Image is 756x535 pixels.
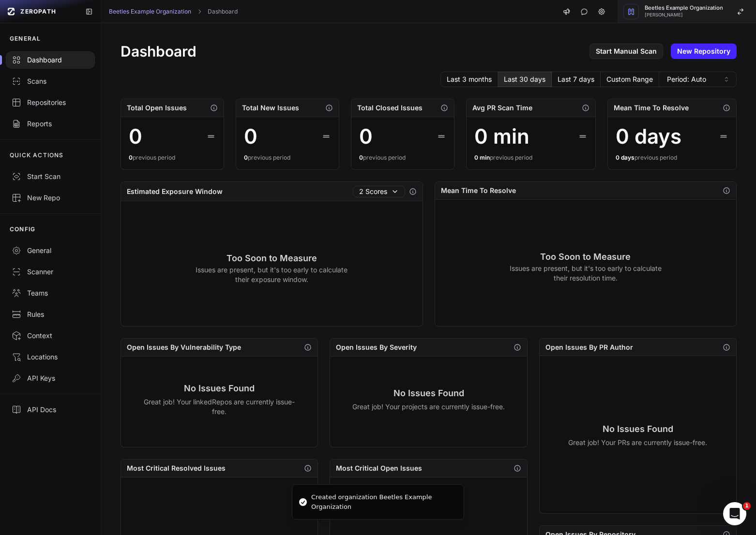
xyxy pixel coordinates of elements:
h3: Too Soon to Measure [196,252,348,265]
a: Start Manual Scan [590,44,663,59]
span: [PERSON_NAME] [645,13,723,17]
button: Last 7 days [552,72,601,87]
span: 0 [129,154,133,161]
h2: Mean Time To Resolve [441,186,516,195]
div: Scans [12,76,89,86]
span: 0 min [474,154,490,161]
p: Issues are present, but it's too early to calculate their exposure window. [196,265,348,284]
div: New Repo [12,193,89,203]
div: Created organization Beetles Example Organization [311,492,456,511]
div: 0 min [474,125,529,148]
div: General [12,246,89,255]
button: Custom Range [601,72,659,87]
h2: Total Closed Issues [357,103,423,113]
h2: Open Issues By Severity [336,342,417,352]
div: Rules [12,310,89,319]
span: Beetles Example Organization [645,5,723,11]
a: Beetles Example Organization [109,8,191,15]
div: 0 [129,125,142,148]
span: ZEROPATH [20,8,56,15]
a: ZEROPATH [4,4,77,19]
h2: Most Critical Open Issues [336,463,422,473]
div: Repositories [12,98,89,107]
p: Great job! Your PRs are currently issue-free. [568,438,707,447]
p: Great job! Your linkedRepos are currently issue-free. [143,397,296,416]
div: Context [12,331,89,341]
div: previous period [244,154,331,162]
a: New Repository [671,44,737,59]
div: 0 [359,125,373,148]
p: Issues are present, but it's too early to calculate their resolution time. [509,264,662,283]
span: 0 [244,154,248,161]
div: Locations [12,352,89,362]
iframe: Intercom live chat [723,502,746,525]
h2: Mean Time To Resolve [614,103,689,113]
div: Reports [12,119,89,129]
div: previous period [359,154,446,162]
div: Dashboard [12,55,89,65]
div: Scanner [12,267,89,277]
p: GENERAL [10,35,41,43]
div: previous period [129,154,216,162]
p: CONFIG [10,225,35,233]
h3: No Issues Found [143,382,296,395]
h2: Open Issues By Vulnerability Type [127,342,241,352]
h2: Open Issues By PR Author [545,342,633,352]
h2: Most Critical Resolved Issues [127,463,226,473]
nav: breadcrumb [109,8,238,15]
p: QUICK ACTIONS [10,151,64,159]
h3: No Issues Found [568,422,707,436]
a: Dashboard [208,8,238,15]
h3: Too Soon to Measure [509,250,662,264]
div: API Keys [12,373,89,383]
div: Start Scan [12,172,89,181]
div: Teams [12,288,89,298]
span: 0 [359,154,363,161]
span: 1 [743,502,751,510]
svg: chevron right, [196,8,203,15]
div: 0 [244,125,257,148]
h2: Total New Issues [242,103,299,113]
span: Period: Auto [667,74,706,84]
span: 0 days [616,154,635,161]
div: previous period [616,154,729,162]
button: Last 30 days [498,72,552,87]
h2: Avg PR Scan Time [472,103,532,113]
h1: Dashboard [121,43,197,60]
div: previous period [474,154,588,162]
button: Last 3 months [440,72,498,87]
button: 2 Scores [353,186,405,197]
p: Great job! Your projects are currently issue-free. [352,402,505,412]
h2: Total Open Issues [127,103,187,113]
svg: caret sort, [723,75,730,83]
div: API Docs [12,405,89,415]
div: 0 days [616,125,681,148]
h3: No Issues Found [352,386,505,400]
h2: Estimated Exposure Window [127,187,223,196]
